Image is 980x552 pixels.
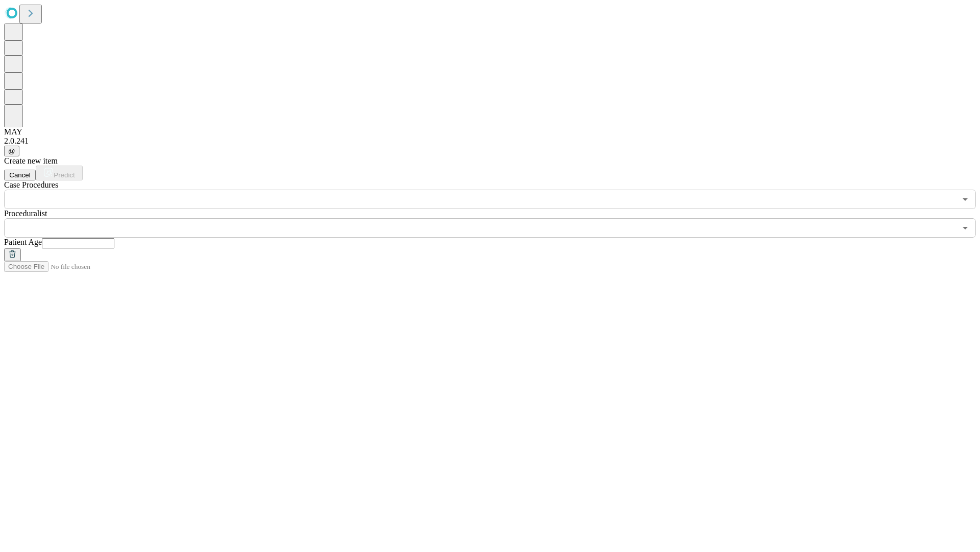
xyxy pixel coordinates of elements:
[8,147,15,155] span: @
[4,209,47,218] span: Proceduralist
[4,170,36,180] button: Cancel
[36,166,83,180] button: Predict
[4,156,58,165] span: Create new item
[54,171,75,179] span: Predict
[958,192,972,206] button: Open
[958,221,972,235] button: Open
[4,146,19,156] button: @
[4,238,42,246] span: Patient Age
[4,180,58,189] span: Scheduled Procedure
[4,127,976,136] div: MAY
[4,136,976,146] div: 2.0.241
[9,171,31,179] span: Cancel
